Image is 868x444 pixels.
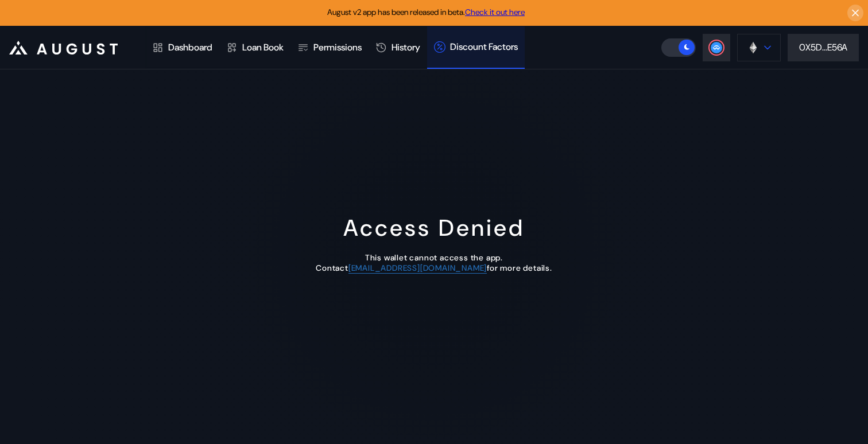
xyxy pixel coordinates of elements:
div: History [392,41,420,53]
div: Discount Factors [450,41,518,53]
a: Discount Factors [427,26,525,69]
a: History [369,26,427,69]
a: Permissions [290,26,369,69]
a: Loan Book [219,26,290,69]
button: chain logo [737,34,781,61]
div: Dashboard [168,41,212,53]
div: 0X5D...E56A [799,41,847,53]
a: [EMAIL_ADDRESS][DOMAIN_NAME] [348,263,487,274]
span: This wallet cannot access the app. Contact for more details. [316,252,552,273]
a: Dashboard [145,26,219,69]
div: Access Denied [343,213,525,243]
div: Loan Book [242,41,284,53]
div: Permissions [313,41,362,53]
img: chain logo [747,41,759,54]
button: 0X5D...E56A [788,34,859,61]
a: Check it out here [465,7,525,17]
span: August v2 app has been released in beta. [327,7,525,17]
